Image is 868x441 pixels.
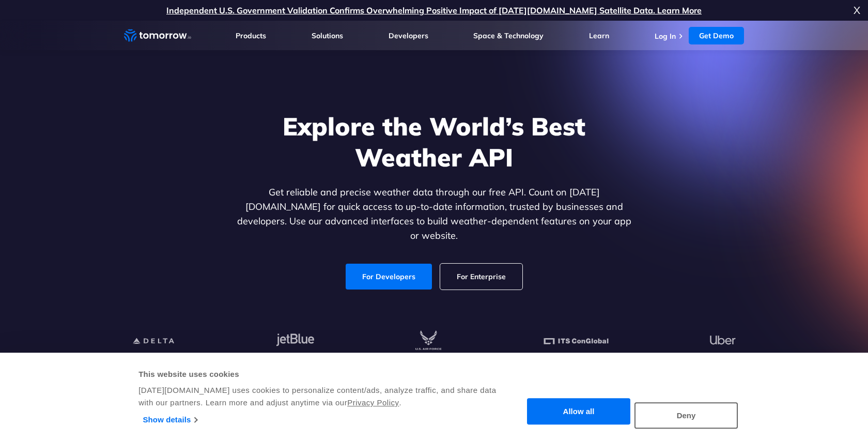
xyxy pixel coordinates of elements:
a: Privacy Policy [347,398,399,407]
h1: Explore the World’s Best Weather API [235,111,633,173]
a: Independent U.S. Government Validation Confirms Overwhelming Positive Impact of [DATE][DOMAIN_NAM... [166,5,702,16]
button: Deny [634,402,738,429]
a: Solutions [312,31,343,40]
a: Get Demo [689,27,744,44]
a: Home link [124,28,191,43]
a: Log In [655,32,676,41]
div: This website uses cookies [138,368,498,381]
p: Get reliable and precise weather data through our free API. Count on [DATE][DOMAIN_NAME] for quic... [235,185,633,243]
a: For Enterprise [440,264,522,290]
button: Allow all [527,399,630,425]
a: For Developers [346,264,432,290]
div: [DATE][DOMAIN_NAME] uses cookies to personalize content/ads, analyze traffic, and share data with... [138,384,498,409]
a: Learn [589,31,609,40]
a: Show details [143,412,197,428]
a: Space & Technology [473,31,544,40]
a: Products [236,31,266,40]
a: Developers [389,31,428,40]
